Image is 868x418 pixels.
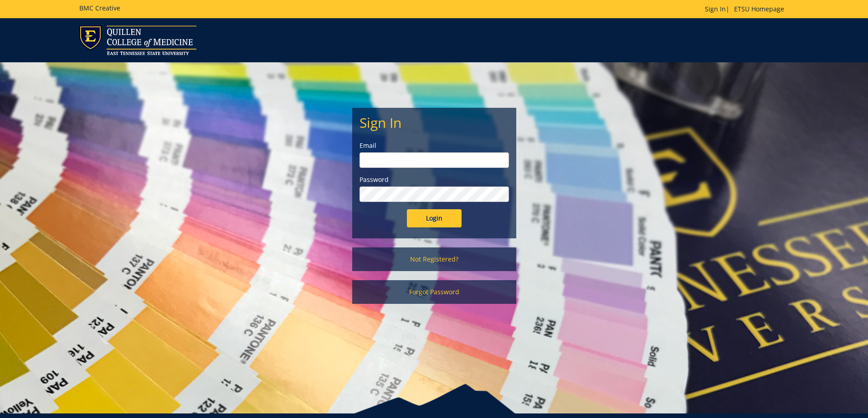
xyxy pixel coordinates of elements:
input: Login [407,209,462,227]
label: Password [360,175,509,184]
h5: BMC Creative [79,5,120,11]
img: ETSU logo [79,25,196,55]
a: Sign In [705,5,726,13]
a: ETSU Homepage [729,5,789,13]
p: | [705,5,789,14]
label: Email [360,141,509,150]
a: Forgot Password [352,280,516,304]
a: Not Registered? [352,247,516,271]
h2: Sign In [360,115,509,130]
